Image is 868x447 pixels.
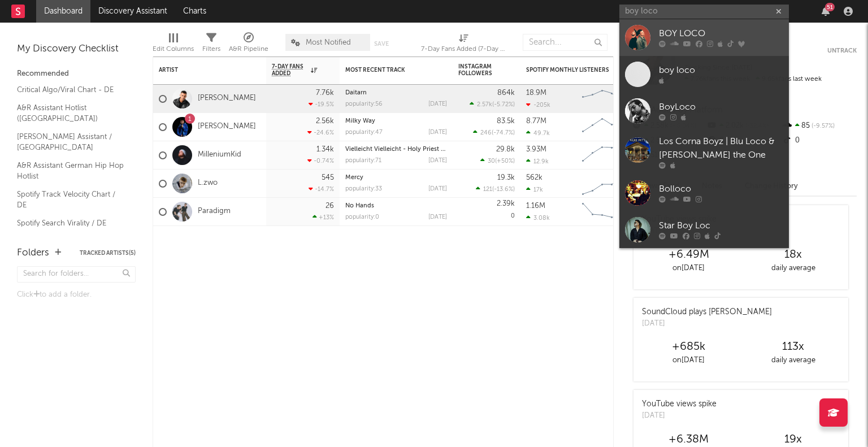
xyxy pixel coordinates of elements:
[421,42,506,56] div: 7-Day Fans Added (7-Day Fans Added)
[428,186,447,192] div: [DATE]
[642,410,717,422] div: [DATE]
[619,129,789,175] a: Los Corna Boyz | Blu Loco & [PERSON_NAME] the One
[523,34,607,51] input: Search...
[526,174,542,181] div: 562k
[198,122,256,132] a: [PERSON_NAME]
[476,185,515,193] div: ( )
[659,27,783,41] div: BOY LOCO
[428,101,447,107] div: [DATE]
[470,101,515,108] div: ( )
[636,248,741,262] div: +6.49M
[374,41,389,47] button: Save
[345,158,381,164] div: popularity: 71
[307,129,334,136] div: -24.6 %
[642,398,717,410] div: YouTube views spike
[345,175,447,181] div: Mercy
[325,202,334,210] div: 26
[488,158,495,164] span: 30
[198,94,256,103] a: [PERSON_NAME]
[636,340,741,354] div: +685k
[619,19,789,56] a: BOY LOCO
[642,318,772,329] div: [DATE]
[17,67,136,81] div: Recommended
[619,5,789,19] input: Search for artists
[659,135,783,162] div: Los Corna Boyz | Blu Loco & [PERSON_NAME] the One
[345,214,379,220] div: popularity: 0
[17,246,49,260] div: Folders
[345,90,447,96] div: Daitarn
[741,354,845,367] div: daily average
[17,266,136,283] input: Search for folders...
[494,186,513,193] span: -13.6 %
[345,90,367,96] a: Daitarn
[316,118,334,125] div: 2.56k
[473,129,515,136] div: ( )
[659,101,783,114] div: BoyLoco
[316,146,334,153] div: 1.34k
[17,84,124,96] a: Critical Algo/Viral Chart - DE
[309,185,334,193] div: -14.7 %
[229,42,268,56] div: A&R Pipeline
[480,157,515,164] div: ( )
[741,248,845,262] div: 18 x
[345,175,363,181] a: Mercy
[17,159,124,183] a: A&R Assistant German Hip Hop Hotlist
[497,158,513,164] span: +50 %
[316,89,334,97] div: 7.76k
[494,102,513,108] span: -5.72 %
[17,288,136,302] div: Click to add a folder.
[306,39,351,46] span: Most Notified
[458,198,515,225] div: 0
[428,129,447,136] div: [DATE]
[619,211,789,248] a: Star Boy Loc
[741,433,845,446] div: 19 x
[159,67,244,73] div: Artist
[345,186,382,192] div: popularity: 33
[153,28,194,61] div: Edit Columns
[526,158,549,165] div: 12.9k
[619,93,789,129] a: BoyLoco
[810,123,835,129] span: -9.57 %
[17,131,124,154] a: [PERSON_NAME] Assistant / [GEOGRAPHIC_DATA]
[825,3,835,11] div: 51
[428,158,447,164] div: [DATE]
[577,85,628,113] svg: Chart title
[345,67,430,73] div: Most Recent Track
[636,262,741,275] div: on [DATE]
[345,101,383,107] div: popularity: 56
[577,198,628,226] svg: Chart title
[458,63,498,77] div: Instagram Followers
[741,262,845,275] div: daily average
[636,354,741,367] div: on [DATE]
[345,203,447,209] div: No Hands
[272,63,308,77] span: 7-Day Fans Added
[198,179,218,188] a: L.zwo
[345,129,383,136] div: popularity: 47
[198,207,231,216] a: Paradigm
[198,150,241,160] a: MilleniumKid
[497,174,515,181] div: 19.3k
[782,119,857,133] div: 85
[17,188,124,211] a: Spotify Track Velocity Chart / DE
[526,202,545,210] div: 1.16M
[497,89,515,97] div: 864k
[493,130,513,136] span: -74.7 %
[80,250,136,256] button: Tracked Artists(5)
[741,340,845,354] div: 113 x
[153,42,194,56] div: Edit Columns
[822,7,830,16] button: 51
[483,186,492,193] span: 121
[827,45,857,57] button: Untrack
[17,217,124,229] a: Spotify Search Virality / DE
[619,56,789,93] a: boy loco
[497,118,515,125] div: 83.5k
[229,28,268,61] div: A&R Pipeline
[477,102,492,108] span: 2.57k
[782,133,857,148] div: 0
[526,146,546,153] div: 3.93M
[659,64,783,77] div: boy loco
[309,101,334,108] div: -19.5 %
[642,306,772,318] div: SoundCloud plays [PERSON_NAME]
[17,102,124,125] a: A&R Assistant Hotlist ([GEOGRAPHIC_DATA])
[345,146,447,153] div: Vielleicht Vielleicht - Holy Priest & elMefti Remix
